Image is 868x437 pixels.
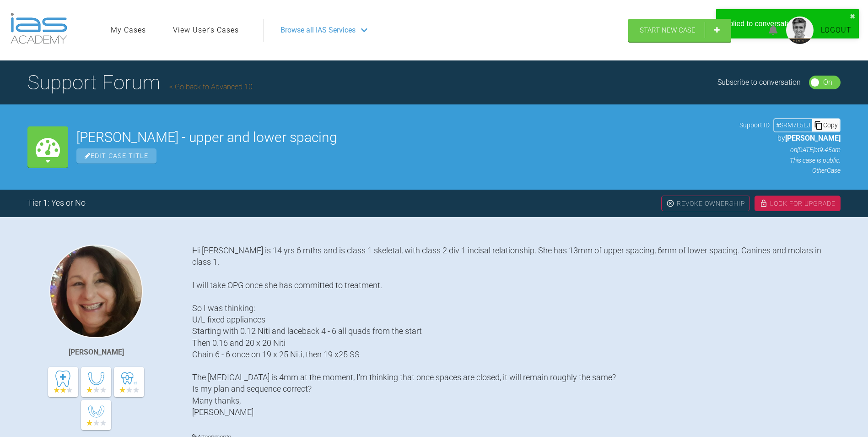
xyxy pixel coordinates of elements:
[812,119,840,131] div: Copy
[76,148,156,164] span: Edit Case Title
[666,199,674,208] img: close.456c75e0.svg
[717,76,801,88] div: Subscribe to conversation
[821,24,852,36] a: Logout
[628,19,731,42] a: Start New Case
[169,82,253,91] a: Go back to Advanced 10
[661,196,750,211] div: Revoke Ownership
[739,155,841,165] p: This case is public.
[192,245,841,418] div: Hi [PERSON_NAME] is 14 yrs 6 mths and is class 1 skeletal, with class 2 div 1 incisal relationshi...
[76,131,731,144] h2: [PERSON_NAME] - upper and lower spacing
[786,16,814,44] img: profile.png
[760,199,768,208] img: lock.6dc949b6.svg
[823,76,832,88] div: On
[739,120,770,130] span: Support ID
[739,132,841,144] p: by
[640,26,695,34] span: Start New Case
[755,196,841,211] div: Lock For Upgrade
[774,120,812,130] div: # SRM7L5LJ
[49,245,143,338] img: Lana Gilchrist
[785,134,841,142] span: [PERSON_NAME]
[27,66,253,98] h1: Support Forum
[280,24,356,36] span: Browse all IAS Services
[173,24,239,36] a: View User's Cases
[111,24,146,36] a: My Cases
[739,145,841,155] p: on [DATE] at 9:45am
[27,197,86,210] div: Tier 1: Yes or No
[11,13,67,44] img: logo-light.3e3ef733.png
[69,346,124,358] div: [PERSON_NAME]
[739,165,841,175] p: Other Case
